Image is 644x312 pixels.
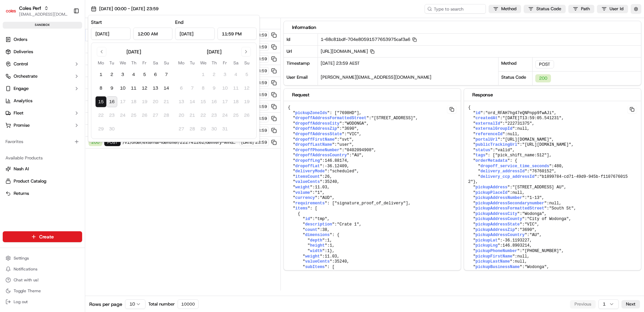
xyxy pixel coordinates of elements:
[525,222,537,227] span: "VIC"
[476,254,512,259] span: pickupFirstName
[476,196,522,200] span: pickupAddressNumber
[525,265,547,269] span: "Wodonga"
[476,212,517,216] span: pickupAddressCity
[3,231,82,242] button: Create
[476,111,480,115] span: id
[255,80,267,85] span: 23:59
[175,28,215,40] input: Date
[295,132,342,137] span: dropoffAddressState
[568,5,594,13] button: Path
[503,243,530,248] span: 146.8903214
[295,201,325,206] span: requirements
[255,116,267,121] span: 23:59
[139,69,150,80] button: 5
[597,5,628,13] button: User Id
[106,69,117,80] button: 2
[3,253,82,263] button: Settings
[476,217,522,221] span: pickupAddressCounty
[337,142,352,147] span: "user"
[89,301,122,308] span: Rows per page
[295,116,367,121] span: dropoffAddressFormattedStreet
[622,300,640,308] button: Next
[3,34,82,45] a: Orders
[305,233,329,237] span: dimensions
[295,121,340,126] span: dropoffAddressCity
[19,12,68,17] span: [EMAIL_ADDRESS][DOMAIN_NAME]
[342,126,356,131] span: "3690"
[284,34,318,45] div: Id
[175,19,183,25] label: End
[476,222,520,227] span: pickupAddressState
[161,83,172,94] button: 14
[14,288,41,294] span: Toggle Theme
[295,153,347,158] span: dropoffAddressCountry
[325,254,337,259] span: 11.03
[489,5,521,13] button: Method
[3,176,82,187] button: Product Catalog
[549,206,574,211] span: "South St"
[554,164,562,169] span: 480
[503,137,552,142] span: "[URL][DOMAIN_NAME]"
[522,142,571,147] span: "[URL][DOMAIN_NAME]"
[14,49,33,55] span: Deliveries
[23,65,112,72] div: Start new chat
[139,83,150,94] button: 12
[284,45,318,57] div: Url
[337,111,357,115] span: "7698HD"
[219,59,230,66] th: Friday
[495,148,512,153] span: "valid"
[14,178,46,184] span: Product Catalog
[3,163,82,174] button: Nash AI
[3,264,82,274] button: Notifications
[525,270,535,275] span: null
[335,259,347,264] span: 35240
[329,169,356,174] span: "scheduled"
[515,259,525,264] span: null
[217,28,257,40] input: Time
[95,96,106,107] button: 15
[292,24,633,31] div: Information
[3,46,82,57] a: Deliveries
[48,115,82,120] a: Powered byPylon
[150,69,161,80] button: 6
[295,142,332,147] span: dropoffLastName
[371,116,416,121] span: "[STREET_ADDRESS]"
[88,4,162,14] button: [DATE] 00:00 - [DATE] 23:59
[255,104,267,109] span: 23:59
[325,174,329,179] span: 26
[230,59,241,66] th: Saturday
[116,67,124,75] button: Start new chat
[476,265,520,269] span: pickupBusinessName
[14,277,39,283] span: Chat with us!
[133,28,173,40] input: Time
[476,137,498,142] span: portalUrl
[347,132,359,137] span: "VIC"
[522,249,561,253] span: "[PHONE_NUMBER]"
[520,228,534,232] span: "3690"
[344,121,367,126] span: "WODONGA"
[207,48,221,55] div: [DATE]
[329,243,332,248] span: 1
[476,233,525,237] span: pickupAddressCountry
[295,206,308,211] span: items
[68,115,82,120] span: Pylon
[581,6,590,12] span: Path
[495,153,547,158] span: "pick_shift_name:S12"
[150,83,161,94] button: 13
[530,233,539,237] span: "AU"
[139,59,150,66] th: Friday
[176,59,187,66] th: Monday
[187,59,198,66] th: Tuesday
[23,72,86,77] div: We're available if you need us!
[95,83,106,94] button: 8
[91,19,102,25] label: Start
[549,201,559,206] span: null
[503,116,562,121] span: "[DATE]T13:59:05.541231"
[3,71,82,82] button: Orchestrate
[3,136,82,147] div: Favorites
[305,265,325,269] span: subItems
[535,60,554,68] div: POST
[3,120,82,131] button: Promise
[14,255,29,261] span: Settings
[95,59,106,66] th: Monday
